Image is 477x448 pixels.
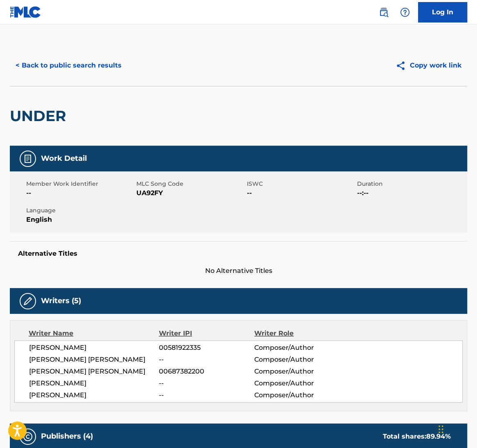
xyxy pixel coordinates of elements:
span: English [26,215,134,225]
span: 00581922335 [159,343,254,353]
span: [PERSON_NAME] [PERSON_NAME] [29,367,159,376]
span: -- [159,355,254,365]
span: ISWC [247,180,355,188]
span: Language [26,206,134,215]
a: Log In [418,2,467,23]
span: UA92FY [136,188,244,198]
img: Publishers [23,432,33,441]
button: Copy work link [390,55,467,76]
span: -- [159,390,254,400]
span: -- [26,188,134,198]
span: -- [159,378,254,388]
span: Composer/Author [254,378,341,388]
span: 00687382200 [159,367,254,376]
h2: UNDER [10,107,70,125]
span: Composer/Author [254,343,341,353]
div: Writer Name [29,329,159,338]
iframe: Chat Widget [436,409,477,448]
span: Member Work Identifier [26,180,134,188]
span: [PERSON_NAME] [29,343,159,353]
img: MLC Logo [10,6,41,18]
button: < Back to public search results [10,55,127,76]
img: Work Detail [23,154,33,164]
img: help [400,7,410,17]
span: --:-- [357,188,465,198]
span: No Alternative Titles [10,266,467,276]
span: Composer/Author [254,390,341,400]
span: Composer/Author [254,367,341,376]
h5: Publishers (4) [41,432,93,441]
img: Copy work link [396,61,410,71]
div: Total shares: [383,432,451,441]
span: [PERSON_NAME] [29,390,159,400]
span: 89.94 % [426,432,451,440]
h5: Work Detail [41,154,87,163]
span: MLC Song Code [136,180,244,188]
div: Writer Role [254,329,341,338]
span: -- [247,188,355,198]
div: Help [397,4,413,20]
img: search [379,7,389,17]
span: [PERSON_NAME] [29,378,159,388]
span: Duration [357,180,465,188]
img: Writers [23,296,33,306]
div: Writer IPI [159,329,254,338]
a: Public Search [375,4,392,20]
h5: Writers (5) [41,296,81,306]
span: Composer/Author [254,355,341,365]
span: [PERSON_NAME] [PERSON_NAME] [29,355,159,365]
h5: Alternative Titles [18,250,459,258]
div: Drag [439,417,443,441]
